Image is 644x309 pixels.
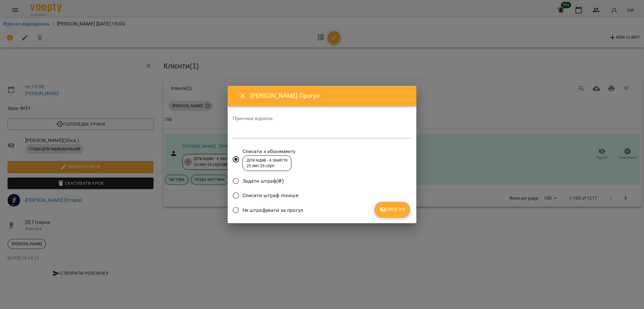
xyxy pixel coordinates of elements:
[242,177,284,185] span: Задати штраф(₴)
[375,202,410,217] button: Прогул
[233,116,411,121] label: Причина відміни
[242,192,298,199] span: Списати штраф пізніше
[242,207,303,214] span: Не штрафувати за прогул
[235,88,250,103] button: Close
[380,206,405,213] span: Прогул
[247,157,287,169] div: Діти індив - 4 заняття 25 лип - 25 серп
[250,91,409,101] h6: [PERSON_NAME] Прогул
[242,148,296,155] span: Списати з абонементу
